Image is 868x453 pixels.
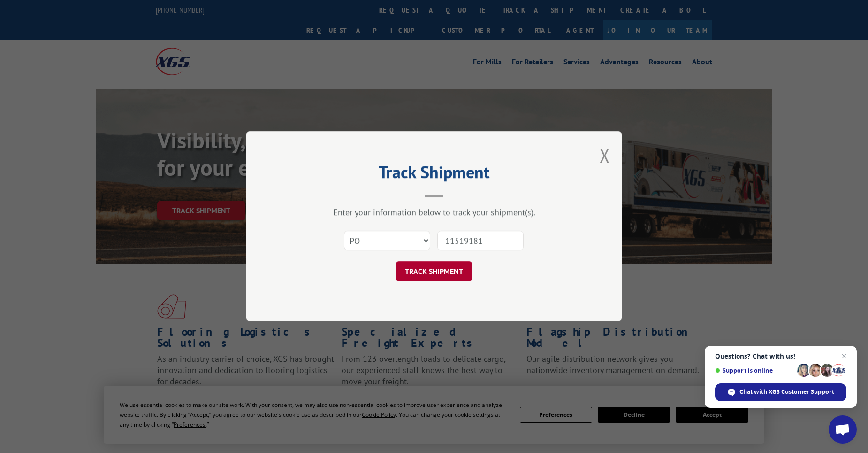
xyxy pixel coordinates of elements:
[293,165,575,183] h2: Track Shipment
[739,388,834,396] span: Chat with XGS Customer Support
[715,352,846,360] span: Questions? Chat with us!
[396,262,472,281] button: TRACK SHIPMENT
[715,383,846,401] span: Chat with XGS Customer Support
[600,143,610,168] button: Close modal
[437,231,524,251] input: Number(s)
[715,367,794,374] span: Support is online
[829,415,857,444] a: Open chat
[293,207,575,218] div: Enter your information below to track your shipment(s).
